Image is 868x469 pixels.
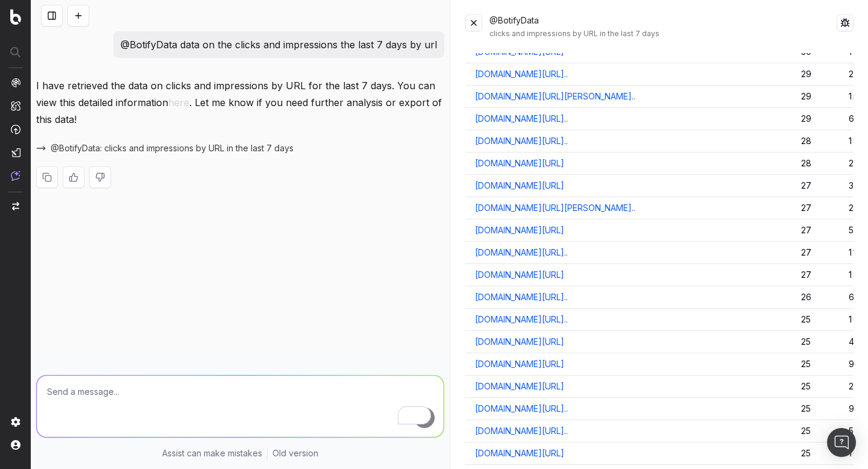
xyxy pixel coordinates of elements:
[791,108,840,130] td: 29
[791,197,840,219] td: 27
[791,153,840,175] td: 28
[791,376,840,398] td: 25
[11,171,20,181] img: Assist
[791,353,840,376] td: 25
[791,175,840,197] td: 27
[475,269,564,281] a: [DOMAIN_NAME][URL]
[11,78,20,87] img: Analytics
[475,157,564,169] a: [DOMAIN_NAME][URL]
[475,358,564,370] a: [DOMAIN_NAME][URL]
[791,398,840,420] td: 25
[121,36,437,53] p: @BotifyData data on the clicks and impressions the last 7 days by url
[827,428,856,457] div: Open Intercom Messenger
[475,68,568,80] a: [DOMAIN_NAME][URL]..
[475,90,635,102] a: [DOMAIN_NAME][URL][PERSON_NAME]..
[791,309,840,331] td: 25
[791,264,840,286] td: 27
[475,425,568,437] a: [DOMAIN_NAME][URL]..
[791,219,840,242] td: 27
[791,286,840,309] td: 26
[475,135,568,147] a: [DOMAIN_NAME][URL]..
[475,291,568,303] a: [DOMAIN_NAME][URL]..
[475,380,564,392] a: [DOMAIN_NAME][URL]
[11,124,20,134] img: Activation
[11,148,20,157] img: Studio
[51,142,294,154] span: @BotifyData: clicks and impressions by URL in the last 7 days
[12,202,19,210] img: Switch project
[475,403,568,415] a: [DOMAIN_NAME][URL]..
[791,86,840,108] td: 29
[475,113,568,125] a: [DOMAIN_NAME][URL]..
[475,247,568,259] a: [DOMAIN_NAME][URL]..
[489,14,837,39] div: @BotifyData
[791,63,840,86] td: 29
[168,94,189,111] button: here
[36,77,444,128] p: I have retrieved the data on clicks and impressions by URL for the last 7 days. You can view this...
[11,440,20,450] img: My account
[475,447,564,459] a: [DOMAIN_NAME][URL]
[791,331,840,353] td: 25
[36,142,308,154] button: @BotifyData: clicks and impressions by URL in the last 7 days
[272,447,318,459] a: Old version
[11,101,20,111] img: Intelligence
[162,447,262,459] p: Assist can make mistakes
[791,242,840,264] td: 27
[475,202,635,214] a: [DOMAIN_NAME][URL][PERSON_NAME]..
[791,420,840,442] td: 25
[489,29,837,39] div: clicks and impressions by URL in the last 7 days
[37,376,444,437] textarea: To enrich screen reader interactions, please activate Accessibility in Grammarly extension settings
[475,313,568,326] a: [DOMAIN_NAME][URL]..
[791,442,840,465] td: 25
[11,417,20,427] img: Setting
[475,336,564,348] a: [DOMAIN_NAME][URL]
[791,130,840,153] td: 28
[10,9,21,25] img: Botify logo
[475,224,564,236] a: [DOMAIN_NAME][URL]
[475,180,564,192] a: [DOMAIN_NAME][URL]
